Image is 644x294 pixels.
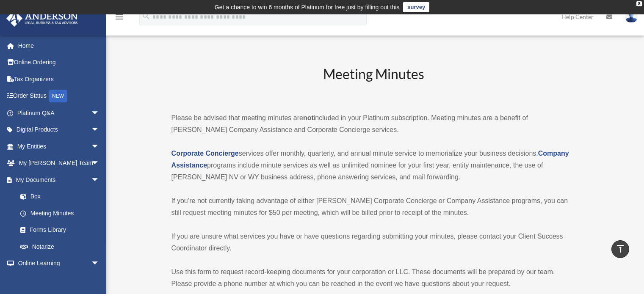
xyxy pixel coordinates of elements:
[403,2,429,12] a: survey
[6,54,112,71] a: Online Ordering
[171,148,577,183] p: services offer monthly, quarterly, and annual minute service to memorialize your business decisio...
[114,12,124,22] i: menu
[6,71,112,88] a: Tax Organizers
[6,104,112,121] a: Platinum Q&Aarrow_drop_down
[12,188,112,205] a: Box
[6,138,112,155] a: My Entitiesarrow_drop_down
[12,222,112,239] a: Forms Library
[91,138,108,155] span: arrow_drop_down
[4,10,80,27] img: Anderson Advisors Platinum Portal
[6,37,112,54] a: Home
[171,150,569,169] a: Company Assistance
[91,171,108,189] span: arrow_drop_down
[6,255,112,272] a: Online Learningarrow_drop_down
[6,171,112,188] a: My Documentsarrow_drop_down
[6,155,112,172] a: My [PERSON_NAME] Teamarrow_drop_down
[12,238,112,255] a: Notarize
[6,121,112,138] a: Digital Productsarrow_drop_down
[625,11,638,23] img: User Pic
[171,65,577,100] h2: Meeting Minutes
[91,155,108,172] span: arrow_drop_down
[114,15,124,22] a: menu
[615,244,625,254] i: vertical_align_top
[611,240,629,258] a: vertical_align_top
[636,1,642,6] div: close
[303,114,314,121] strong: not
[91,121,108,139] span: arrow_drop_down
[215,2,400,12] div: Get a chance to win 6 months of Platinum for free just by filling out this
[171,231,577,254] p: If you are unsure what services you have or have questions regarding submitting your minutes, ple...
[171,112,577,136] p: Please be advised that meeting minutes are included in your Platinum subscription. Meeting minute...
[171,266,577,290] p: Use this form to request record-keeping documents for your corporation or LLC. These documents wi...
[49,90,67,102] div: NEW
[91,255,108,272] span: arrow_drop_down
[141,11,151,21] i: search
[12,205,108,222] a: Meeting Minutes
[6,88,112,105] a: Order StatusNEW
[171,195,577,219] p: If you’re not currently taking advantage of either [PERSON_NAME] Corporate Concierge or Company A...
[171,150,239,157] a: Corporate Concierge
[91,104,108,122] span: arrow_drop_down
